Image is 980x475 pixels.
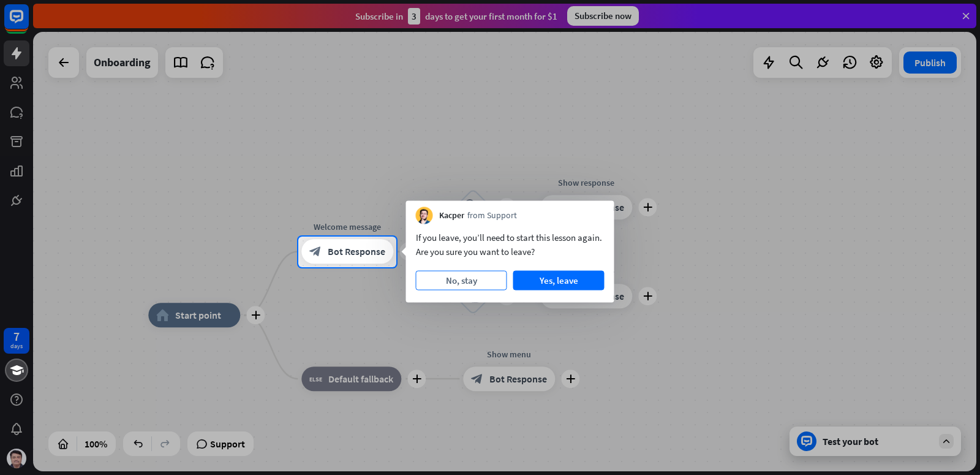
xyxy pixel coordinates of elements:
[467,210,517,222] span: from Support
[416,271,507,291] button: No, stay
[439,210,464,222] span: Kacper
[416,230,605,259] div: If you leave, you’ll need to start this lesson again. Are you sure you want to leave?
[328,246,385,258] span: Bot Response
[309,246,322,258] i: block_bot_response
[513,271,605,291] button: Yes, leave
[10,5,47,42] button: Open LiveChat chat widget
